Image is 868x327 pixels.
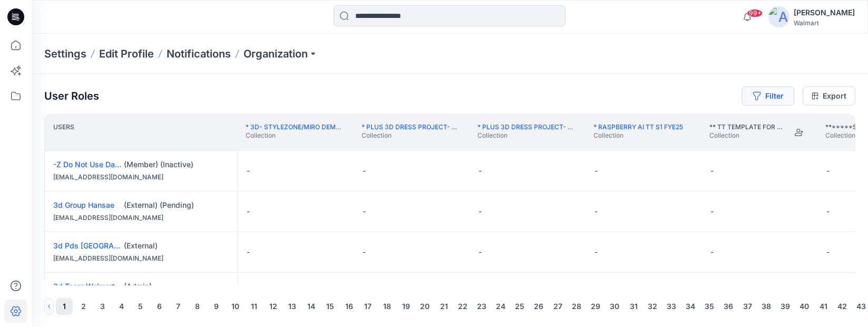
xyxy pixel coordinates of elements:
p: - [594,206,598,217]
p: - [826,166,830,176]
button: 10 [227,298,243,315]
p: - [710,166,714,176]
p: - [826,247,830,257]
a: 3d Team Walmart [53,282,115,291]
button: 28 [568,298,585,315]
p: User Roles [44,90,99,102]
button: 17 [359,298,376,315]
button: 6 [151,298,168,315]
button: 5 [132,298,149,315]
p: Collection [362,131,461,140]
p: - [247,166,250,176]
button: 34 [682,298,699,315]
p: - [710,206,714,217]
button: Join [789,123,808,142]
button: 26 [530,298,547,315]
a: Export [803,86,855,105]
button: Filter [742,86,794,105]
button: 31 [625,298,642,315]
button: 40 [796,298,813,315]
div: Walmart [794,19,855,27]
button: 42 [834,298,851,315]
button: 23 [473,298,490,315]
button: 2 [75,298,92,315]
div: [EMAIL_ADDRESS][DOMAIN_NAME] [53,253,229,264]
button: 39 [777,298,794,315]
button: 12 [265,298,281,315]
button: 8 [189,298,206,315]
button: 41 [815,298,832,315]
button: 19 [397,298,414,315]
p: Collection [477,131,577,140]
button: 20 [416,298,433,315]
button: 33 [663,298,680,315]
a: 3d Group Hansae [53,200,114,209]
p: - [247,247,250,257]
div: [EMAIL_ADDRESS][DOMAIN_NAME] [53,213,229,223]
a: * Plus 3D Dress Project- S1 FYE 2025 [362,123,489,131]
p: Collection [709,131,785,140]
img: avatar [768,6,789,27]
a: Notifications [167,46,231,61]
button: 22 [454,298,471,315]
a: Edit Profile [99,46,154,61]
div: (External) (Pending) [124,200,229,210]
p: - [594,166,598,176]
a: * Plus 3D Dress Project- S2 FYE 2025 [477,123,606,131]
p: - [363,206,366,217]
button: 29 [587,298,604,315]
button: 13 [284,298,300,315]
button: 18 [378,298,395,315]
button: 24 [492,298,509,315]
p: Users [53,123,74,142]
div: (External) [124,241,229,251]
p: ** TT TEMPLATE FOR COLLECTION BOARDS [709,123,785,131]
button: 16 [340,298,357,315]
button: 14 [303,298,319,315]
div: (Admin) [124,281,229,292]
div: [PERSON_NAME] [794,6,855,19]
p: - [594,247,598,257]
p: - [710,247,714,257]
a: * 3D- Stylezone/Miro Demo Collection [246,123,383,131]
button: 36 [720,298,737,315]
div: (Member) (Inactive) [124,159,229,170]
button: 11 [246,298,262,315]
button: 25 [511,298,528,315]
p: Collection [593,131,683,140]
p: - [479,166,482,176]
p: - [479,206,482,217]
button: 21 [435,298,452,315]
p: Settings [44,46,86,61]
button: 37 [739,298,756,315]
button: 7 [170,298,187,315]
a: * Raspberry AI TT S1 FYE25 [593,123,683,131]
button: 35 [701,298,718,315]
p: - [363,166,366,176]
button: 38 [758,298,775,315]
p: - [826,206,830,217]
button: 15 [321,298,338,315]
button: 27 [549,298,566,315]
span: 99+ [747,9,763,17]
p: - [363,247,366,257]
p: Collection [246,131,345,140]
button: 32 [644,298,661,315]
button: 3 [94,298,111,315]
a: 3d Pds [GEOGRAPHIC_DATA] [53,241,155,250]
button: 30 [606,298,623,315]
button: 4 [113,298,130,315]
a: -Z Do Not Use Dartiza [PERSON_NAME] [53,160,193,169]
p: - [479,247,482,257]
p: - [247,206,250,217]
button: 9 [208,298,225,315]
div: [EMAIL_ADDRESS][DOMAIN_NAME] [53,172,229,182]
